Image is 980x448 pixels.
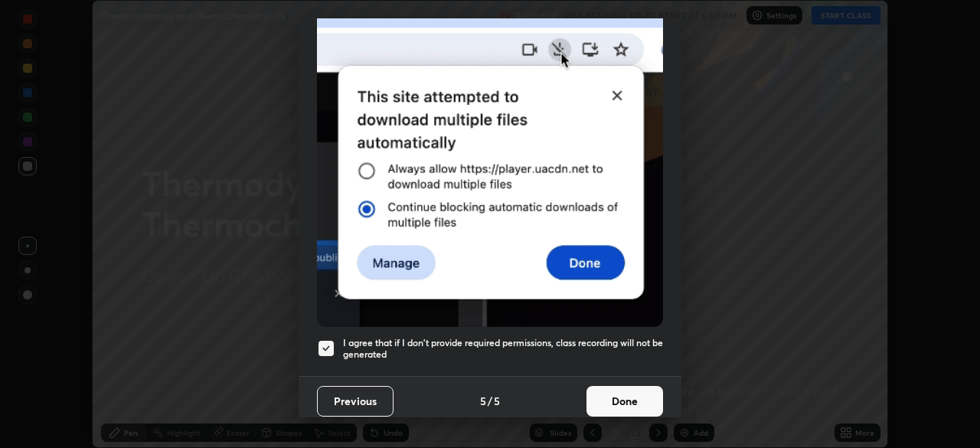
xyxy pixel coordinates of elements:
h4: 5 [494,393,500,409]
h4: / [488,393,492,409]
h4: 5 [480,393,486,409]
button: Previous [317,386,394,417]
button: Done [586,386,663,417]
h5: I agree that if I don't provide required permissions, class recording will not be generated [343,337,663,361]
